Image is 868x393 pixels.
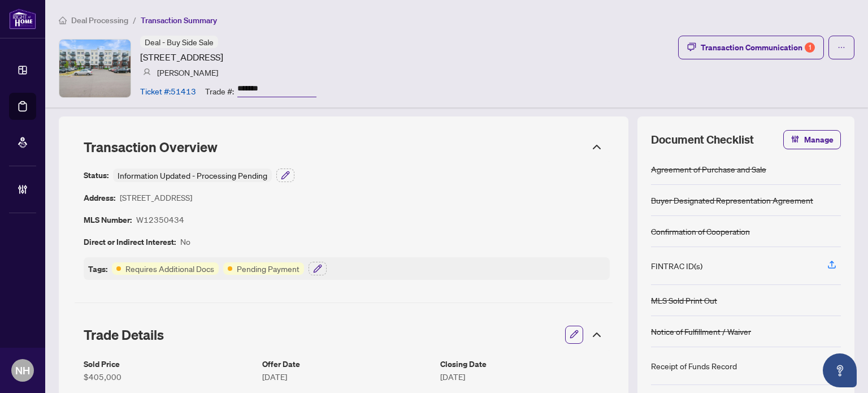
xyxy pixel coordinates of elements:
span: ellipsis [837,44,845,51]
img: svg%3e [143,68,151,76]
span: home [59,16,67,24]
span: Manage [804,131,834,149]
article: [STREET_ADDRESS] [120,191,192,204]
span: Trade Details [84,326,164,343]
img: IMG-W12350434_1.jpg [59,40,131,97]
article: MLS Number: [84,213,132,226]
div: Transaction Communication [701,38,815,57]
article: Offer Date [262,357,432,370]
button: Transaction Communication1 [678,36,824,59]
div: Confirmation of Cooperation [651,225,750,237]
div: Information Updated - Processing Pending [113,169,272,182]
article: [DATE] [440,370,610,383]
article: Closing Date [440,357,610,370]
article: Status: [84,169,108,182]
span: Transaction Summary [141,15,217,25]
article: [PERSON_NAME] [157,66,218,79]
span: Transaction Overview [84,139,218,156]
img: logo [9,8,36,29]
article: Requires Additional Docs [125,262,214,275]
article: Pending Payment [237,262,300,275]
article: Ticket #: 51413 [140,85,196,97]
span: Deal - Buy Side Sale [145,37,214,47]
article: $405,000 [84,370,253,383]
span: NH [15,362,30,378]
div: Agreement of Purchase and Sale [651,163,766,175]
article: Trade #: [205,85,234,97]
div: Receipt of Funds Record [651,360,737,372]
li: / [133,14,136,27]
div: Notice of Fulfillment / Waiver [651,325,751,338]
div: 1 [805,42,815,53]
span: Deal Processing [71,15,128,25]
div: FINTRAC ID(s) [651,260,702,272]
article: Address: [84,191,115,204]
article: W12350434 [136,213,184,226]
article: No [180,235,190,248]
div: Trade Details [75,319,613,351]
article: Sold Price [84,357,253,370]
article: Tags: [88,262,107,275]
article: Direct or Indirect Interest: [84,235,176,248]
button: Open asap [823,353,857,387]
div: MLS Sold Print Out [651,294,717,306]
div: Transaction Overview [75,132,613,162]
article: [STREET_ADDRESS] [140,50,223,64]
span: Document Checklist [651,132,754,148]
div: Buyer Designated Representation Agreement [651,194,813,206]
button: Manage [783,130,841,149]
article: [DATE] [262,370,432,383]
